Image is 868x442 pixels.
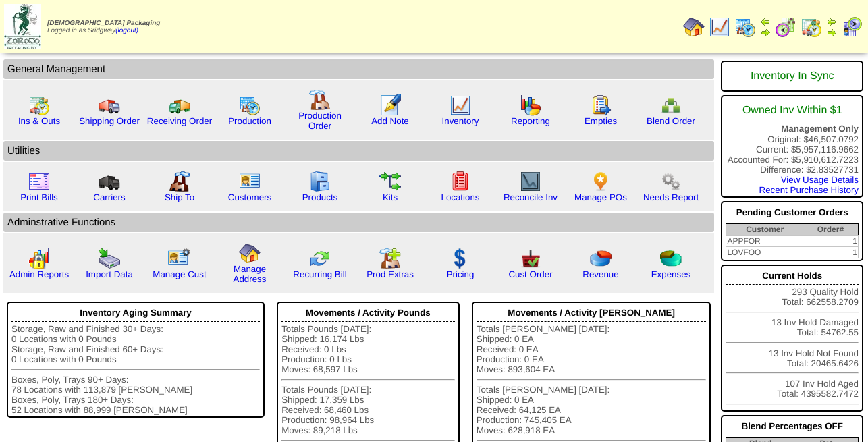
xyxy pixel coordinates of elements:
img: zoroco-logo-small.webp [4,4,41,49]
img: cabinet.gif [309,171,331,192]
img: graph2.png [28,248,50,269]
a: Recent Purchase History [759,185,859,195]
div: Pending Customer Orders [726,204,859,221]
div: Movements / Activity [PERSON_NAME] [477,304,707,322]
a: Reporting [511,116,550,126]
span: [DEMOGRAPHIC_DATA] Packaging [47,20,160,27]
img: calendarcustomer.gif [841,16,863,38]
img: arrowleft.gif [826,16,837,27]
a: Production Order [298,111,342,131]
img: arrowleft.gif [760,16,771,27]
a: Import Data [86,269,133,279]
a: Products [302,192,338,202]
a: Receiving Order [147,116,212,126]
a: Manage Address [234,264,267,284]
td: Adminstrative Functions [3,213,714,232]
a: Production [228,116,271,126]
img: arrowright.gif [826,27,837,38]
img: home.gif [239,242,261,264]
div: Management Only [726,123,859,134]
a: Needs Report [643,192,699,202]
img: factory.gif [309,89,331,111]
img: locations.gif [450,171,471,192]
a: Admin Reports [9,269,69,279]
a: Carriers [93,192,125,202]
img: truck3.gif [99,171,120,192]
img: pie_chart.png [590,248,612,269]
td: LOVFOO [726,247,803,258]
a: Cust Order [508,269,552,279]
img: factory2.gif [169,171,190,192]
a: Shipping Order [79,116,140,126]
a: Print Bills [20,192,58,202]
a: Customers [228,192,271,202]
img: calendarblend.gif [775,16,796,38]
a: Empties [585,116,617,126]
img: pie_chart2.png [660,248,682,269]
div: Current Holds [726,267,859,285]
a: Inventory [442,116,479,126]
img: truck.gif [99,94,120,116]
div: Original: $46,507.0792 Current: $5,957,116.9662 Accounted For: $5,910,612.7223 Difference: $2.835... [721,95,863,198]
a: View Usage Details [781,175,859,185]
a: Add Note [371,116,409,126]
div: Movements / Activity Pounds [281,304,455,322]
img: dollar.gif [450,248,471,269]
img: workflow.png [660,171,682,192]
div: 293 Quality Hold Total: 662558.2709 13 Inv Hold Damaged Total: 54762.55 13 Inv Hold Not Found Tot... [721,265,863,412]
th: Customer [726,224,803,236]
img: customers.gif [239,171,261,192]
img: network.png [660,94,682,116]
a: Expenses [651,269,691,279]
div: Storage, Raw and Finished 30+ Days: 0 Locations with 0 Pounds Storage, Raw and Finished 60+ Days:... [11,324,260,415]
a: Revenue [582,269,618,279]
a: Manage Cust [153,269,206,279]
a: Prod Extras [367,269,414,279]
a: Kits [383,192,398,202]
img: line_graph.gif [709,16,730,38]
div: Inventory Aging Summary [11,304,260,322]
a: Ship To [165,192,194,202]
td: 1 [803,236,859,247]
img: truck2.gif [169,94,190,116]
img: workflow.gif [379,171,401,192]
img: managecust.png [167,248,192,269]
span: Logged in as Sridgway [47,20,160,34]
img: graph.gif [520,94,541,116]
img: calendarinout.gif [801,16,822,38]
img: home.gif [683,16,705,38]
img: import.gif [99,248,120,269]
img: calendarprod.gif [734,16,756,38]
img: arrowright.gif [760,27,771,38]
td: 1 [803,247,859,258]
div: Inventory In Sync [726,63,859,89]
div: Blend Percentages OFF [726,418,859,435]
a: Blend Order [647,116,695,126]
img: cust_order.png [520,248,541,269]
div: Owned Inv Within $1 [726,98,859,123]
img: orders.gif [379,94,401,116]
img: calendarinout.gif [28,94,50,116]
a: Ins & Outs [18,116,60,126]
a: Recurring Bill [293,269,346,279]
img: po.png [590,171,612,192]
td: Utilities [3,141,714,161]
img: reconcile.gif [309,248,331,269]
a: Locations [441,192,479,202]
img: line_graph.gif [450,94,471,116]
img: line_graph2.gif [520,171,541,192]
a: Reconcile Inv [504,192,558,202]
td: APPFOR [726,236,803,247]
img: calendarprod.gif [239,94,261,116]
th: Order# [803,224,859,236]
td: General Management [3,59,714,79]
a: Manage POs [574,192,627,202]
a: (logout) [115,27,138,34]
a: Pricing [447,269,474,279]
img: workorder.gif [590,94,612,116]
img: prodextras.gif [379,248,401,269]
img: invoice2.gif [28,171,50,192]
